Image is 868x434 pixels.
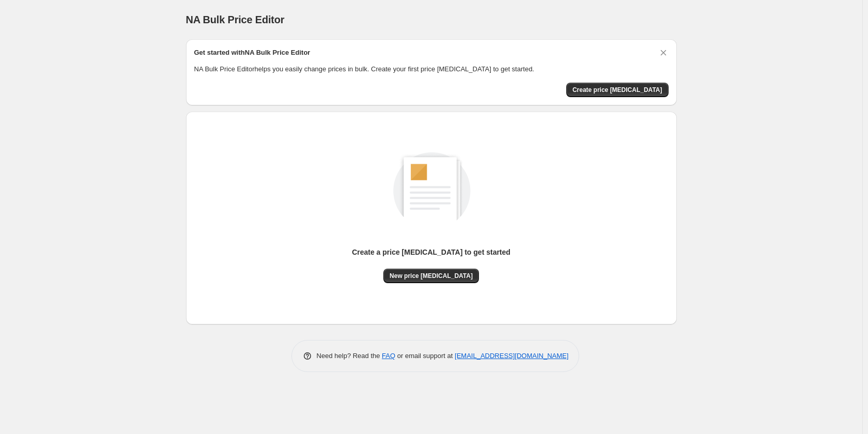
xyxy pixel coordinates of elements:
button: Dismiss card [658,48,669,58]
span: Create price [MEDICAL_DATA] [572,86,662,94]
span: Need help? Read the [317,352,382,360]
a: FAQ [382,352,395,360]
button: New price [MEDICAL_DATA] [383,269,479,283]
h2: Get started with NA Bulk Price Editor [194,48,311,58]
span: NA Bulk Price Editor [186,14,285,25]
span: or email support at [395,352,455,360]
button: Create price change job [566,83,669,97]
p: Create a price [MEDICAL_DATA] to get started [352,247,510,257]
span: New price [MEDICAL_DATA] [390,272,473,280]
a: [EMAIL_ADDRESS][DOMAIN_NAME] [455,352,568,360]
p: NA Bulk Price Editor helps you easily change prices in bulk. Create your first price [MEDICAL_DAT... [194,64,669,74]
